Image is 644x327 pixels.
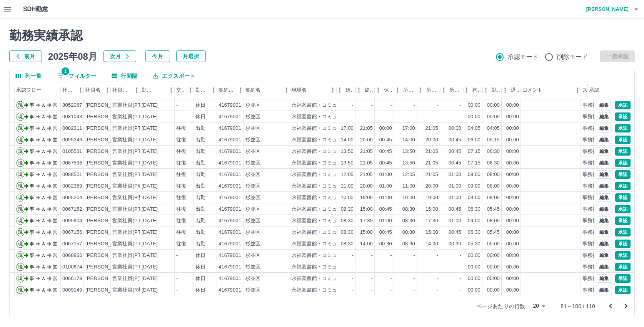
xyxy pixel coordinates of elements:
[341,148,354,155] div: 13:50
[589,82,599,98] div: 承認
[112,113,153,121] div: 営業社員(PT契約)
[62,113,82,121] div: 0081043
[142,125,158,132] div: [DATE]
[30,183,34,189] text: 事
[30,160,34,166] text: 事
[449,125,461,132] div: 00:00
[449,148,461,155] div: 00:45
[449,183,461,190] div: 01:00
[615,159,631,167] button: 承認
[142,194,158,201] div: [DATE]
[195,125,205,132] div: 出勤
[341,171,354,178] div: 12:05
[195,148,205,155] div: 出勤
[61,82,84,98] div: 社員番号
[414,113,415,121] div: -
[219,159,241,167] div: 41679001
[176,194,186,201] div: 往復
[572,84,583,96] button: メニュー
[341,183,354,190] div: 11:00
[425,136,438,144] div: 20:00
[482,82,502,98] div: 勤務
[460,102,461,109] div: -
[582,102,623,109] div: 事務担当者承認待
[596,101,612,109] button: 編集
[492,82,500,98] div: 勤務
[155,85,165,96] button: ソート
[596,182,612,190] button: 編集
[596,159,612,167] button: 編集
[48,50,97,62] h5: 2025年08月
[615,240,631,248] button: 承認
[425,125,438,132] div: 21:05
[360,194,373,201] div: 19:00
[506,136,519,144] div: 00:00
[85,194,127,201] div: [PERSON_NAME]
[18,137,23,143] text: 現
[53,160,57,166] text: 営
[487,159,500,167] div: 06:30
[62,183,82,190] div: 0082369
[112,183,150,190] div: 営業社員(P契約)
[390,102,392,109] div: -
[245,125,260,132] div: 杉並区
[195,136,205,144] div: 出勤
[460,113,461,121] div: -
[352,102,354,109] div: -
[195,82,208,98] div: 勤務区分
[41,172,46,177] text: Ａ
[506,171,519,178] div: 00:00
[142,82,155,98] div: 勤務日
[371,113,373,121] div: -
[336,82,355,98] div: 始業
[582,148,623,155] div: 事務担当者承認待
[425,148,438,155] div: 21:05
[18,102,23,108] text: 現
[245,171,260,178] div: 杉並区
[596,263,612,271] button: 編集
[487,102,500,109] div: 00:00
[30,149,34,154] text: 事
[140,82,175,98] div: 勤務日
[371,102,373,109] div: -
[341,194,354,201] div: 10:00
[41,160,46,166] text: Ａ
[365,82,373,98] div: 終業
[615,228,631,236] button: 承認
[487,113,500,121] div: 00:00
[30,114,34,119] text: 事
[245,159,260,167] div: 杉並区
[85,148,127,155] div: [PERSON_NAME]
[15,82,61,98] div: 承認フロー
[9,28,635,43] h2: 勤務実績承認
[487,136,500,144] div: 05:15
[245,194,260,201] div: 杉並区
[30,126,34,131] text: 事
[41,183,46,189] text: Ａ
[176,171,186,178] div: 往復
[360,136,373,144] div: 20:00
[62,159,82,167] div: 0067596
[615,124,631,132] button: 承認
[449,171,461,178] div: 01:00
[522,82,543,98] div: コメント
[62,171,82,178] div: 0088501
[195,183,205,190] div: 出勤
[235,84,246,96] button: メニュー
[379,159,392,167] div: 00:45
[41,114,46,119] text: Ａ
[615,205,631,213] button: 承認
[425,159,438,167] div: 21:05
[379,136,392,144] div: 00:45
[195,102,205,109] div: 休日
[502,82,521,98] div: 遅刻等
[165,84,177,96] button: メニュー
[185,84,196,96] button: メニュー
[85,102,127,109] div: [PERSON_NAME]
[615,147,631,156] button: 承認
[62,82,75,98] div: 社員番号
[506,113,519,121] div: 00:00
[596,228,612,236] button: 編集
[582,136,623,144] div: 事務担当者承認待
[195,113,205,121] div: 休日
